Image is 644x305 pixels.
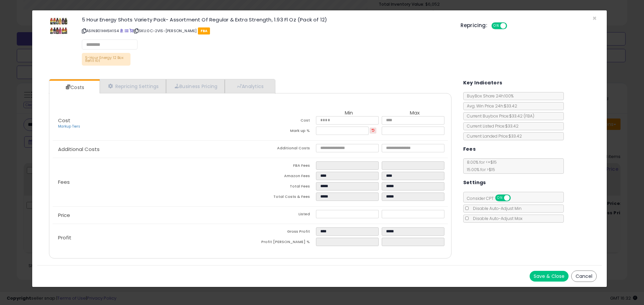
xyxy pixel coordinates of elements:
td: FBA Fees [250,161,316,172]
a: Business Pricing [166,79,225,93]
img: 61GP1w9LJVL._SL60_.jpg [50,17,70,37]
span: Disable Auto-Adjust Min [470,206,522,211]
p: 5-Hour Energy 12 Box Refill Kit [82,53,130,66]
th: Min [316,110,382,116]
p: Cost [53,118,250,129]
td: Total Fees [250,182,316,193]
td: Gross Profit [250,227,316,238]
h5: Settings [463,178,486,187]
a: Repricing Settings [100,79,166,93]
span: ON [496,195,504,201]
span: OFF [506,23,517,29]
a: Markup Tiers [58,124,80,129]
h5: Fees [463,145,476,153]
span: Disable Auto-Adjust Max [470,216,523,221]
span: Consider CPT: [464,196,520,201]
td: Amazon Fees [250,172,316,182]
button: Cancel [571,271,597,282]
span: × [592,13,597,23]
span: Current Listed Price: $33.42 [464,123,519,129]
p: Profit [53,235,250,240]
p: Fees [53,179,250,185]
span: $33.42 [509,113,534,119]
p: Price [53,213,250,218]
h5: Repricing: [461,23,487,28]
td: Profit [PERSON_NAME] % [250,238,316,248]
a: BuyBox page [120,28,123,33]
h5: Key Indicators [463,79,502,87]
td: Additional Costs [250,144,316,154]
td: Total Costs & Fees [250,193,316,203]
span: 8.00 % for <= $15 [464,159,497,172]
td: Mark up % [250,127,316,137]
a: Analytics [225,79,274,93]
button: Save & Close [530,271,569,282]
p: Additional Costs [53,147,250,152]
span: Current Landed Price: $33.42 [464,133,522,139]
th: Max [382,110,447,116]
span: FBA [198,27,210,34]
h3: 5 Hour Energy Shots Variety Pack- Assortment Of Regular & Extra Strength, 1.93 Fl Oz (Pack of 12) [82,17,450,22]
span: BuyBox Share 24h: 100% [464,93,514,99]
span: 15.00 % for > $15 [464,167,495,172]
a: Your listing only [129,28,133,33]
td: Cost [250,116,316,127]
a: All offer listings [125,28,128,33]
span: ( FBA ) [524,113,534,119]
span: OFF [509,195,520,201]
p: ASIN: B01HH5H1S4 | SKU: 0C-2VIS-[PERSON_NAME] [82,25,450,36]
span: Avg. Win Price 24h: $33.42 [464,103,517,109]
span: ON [492,23,500,29]
td: Listed [250,210,316,220]
a: Costs [49,81,99,94]
span: Current Buybox Price: [464,113,534,119]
